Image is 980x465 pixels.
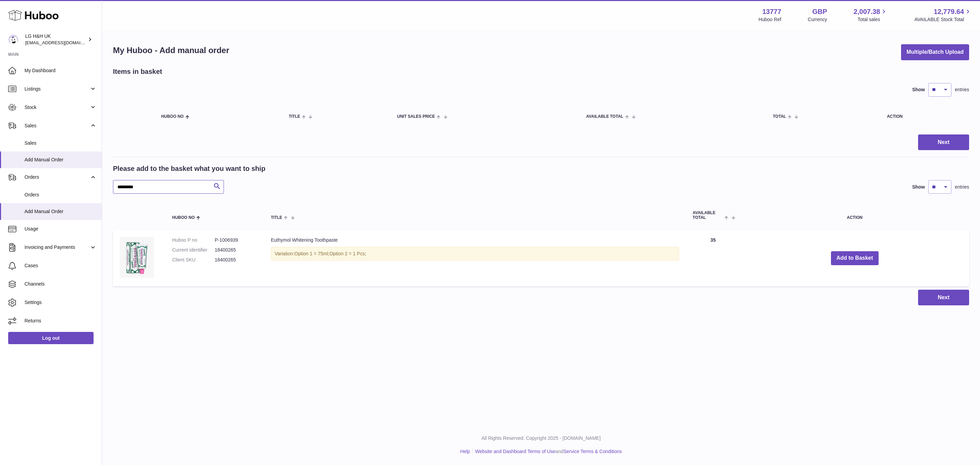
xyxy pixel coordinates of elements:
[912,184,925,190] label: Show
[24,123,89,129] span: Sales
[24,140,97,146] span: Sales
[215,237,257,243] dd: P-1006939
[172,247,215,253] dt: Current identifier
[329,251,366,256] span: Option 2 = 1 Pcs;
[887,114,962,119] div: Action
[271,247,679,261] div: Variation:
[914,16,972,23] span: AVAILABLE Stock Total
[762,7,781,16] strong: 13777
[108,435,975,442] p: All Rights Reserved. Copyright 2025 - [DOMAIN_NAME]
[120,237,154,278] img: Euthymol Whitening Toothpaste
[172,237,215,243] dt: Huboo P no
[955,86,969,93] span: entries
[955,184,969,190] span: entries
[912,86,925,93] label: Show
[586,114,623,119] span: AVAILABLE Total
[473,448,622,455] li: and
[289,114,300,119] span: Title
[808,16,827,23] div: Currency
[113,164,265,173] h2: Please add to the basket what you want to ship
[24,104,89,111] span: Stock
[857,16,888,23] span: Total sales
[24,299,97,306] span: Settings
[918,134,969,150] button: Next
[901,44,969,60] button: Multiple/Batch Upload
[24,192,97,198] span: Orders
[24,318,97,324] span: Returns
[24,67,97,74] span: My Dashboard
[271,215,282,220] span: Title
[934,7,964,16] span: 12,779.64
[24,86,89,92] span: Listings
[264,230,686,286] td: Euthymol Whitening Toothpaste
[854,7,888,23] a: 2,007.38 Total sales
[460,449,470,454] a: Help
[25,40,100,45] span: [EMAIL_ADDRESS][DOMAIN_NAME]
[854,7,880,16] span: 2,007.38
[215,247,257,253] dd: 18400265
[215,257,257,263] dd: 18400265
[172,215,195,220] span: Huboo no
[113,67,162,76] h2: Items in basket
[693,211,723,220] span: AVAILABLE Total
[686,230,740,286] td: 35
[914,7,972,23] a: 12,779.64 AVAILABLE Stock Total
[24,244,89,251] span: Invoicing and Payments
[24,157,97,163] span: Add Manual Order
[24,262,97,269] span: Cases
[812,7,827,16] strong: GBP
[24,281,97,287] span: Channels
[294,251,329,256] span: Option 1 = 75ml;
[758,16,781,23] div: Huboo Ref
[24,226,97,232] span: Usage
[25,33,86,46] div: LG H&H UK
[113,45,229,56] h1: My Huboo - Add manual order
[24,174,89,180] span: Orders
[8,34,18,45] img: internalAdmin-13777@internal.huboo.com
[740,204,969,226] th: Action
[161,114,184,119] span: Huboo no
[563,449,622,454] a: Service Terms & Conditions
[773,114,786,119] span: Total
[475,449,555,454] a: Website and Dashboard Terms of Use
[918,290,969,306] button: Next
[172,257,215,263] dt: Client SKU
[397,114,435,119] span: Unit Sales Price
[831,251,879,265] button: Add to Basket
[24,208,97,215] span: Add Manual Order
[8,332,94,344] a: Log out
